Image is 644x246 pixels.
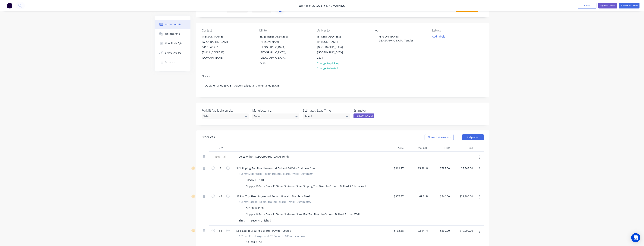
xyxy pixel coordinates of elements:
div: Level 4 Linished [250,218,273,223]
span: % [426,228,428,233]
div: SS168FB-1100 [245,205,265,211]
button: Order details [155,20,190,29]
div: Linked Orders [165,51,181,54]
div: SS Flat Top Fixed In-ground Bollard B-Wall - Stainless Steel [233,194,313,199]
div: Supply 168mm Dia x 1100mm Stainless Steel Flat Top Fixed In-Ground Bollard 7.1mm Wall [245,212,361,217]
label: Estimator [353,108,401,113]
div: Select... [252,113,299,119]
div: Deliver to [317,29,368,32]
label: Forklift Avaliable on site [202,108,249,113]
div: [STREET_ADDRESS] [317,34,348,39]
div: [PERSON_NAME][GEOGRAPHIC_DATA], [GEOGRAPHIC_DATA], 2571 [317,39,348,60]
div: Products [202,135,215,139]
div: Quote emailed [DATE]. Quote revised and re emailed [DATE]. [202,80,484,91]
div: Price [428,144,451,152]
div: [PERSON_NAME] [353,113,374,118]
div: Finish [237,218,248,223]
div: Notes [202,74,484,78]
button: Close [578,3,596,8]
div: [PERSON_NAME] [GEOGRAPHIC_DATA] [202,34,233,44]
label: Estimated Lead Time [303,108,350,113]
div: SLS Sloping Top Fixed In-ground Bollard B-Wall - Stainless Steel [233,166,319,171]
div: ST Fixed In-ground Bollard - Powder Coated [233,228,294,233]
div: SLS168FB-1100 [245,177,267,183]
span: % [426,194,428,198]
button: Change to install [315,66,340,71]
button: Submit as Order [619,3,639,8]
div: [GEOGRAPHIC_DATA], [GEOGRAPHIC_DATA], [GEOGRAPHIC_DATA], 2208 [259,44,291,66]
div: 0417 346 260 [202,44,233,50]
div: Contact [202,29,253,32]
div: Bill to [259,29,311,32]
button: Add labels [430,34,447,39]
span: 168mmFlatTopFixedIn-groundBollardB-Wall1100mm304SS [239,200,312,204]
img: Factory [7,3,12,8]
label: Manufacturing [252,108,299,113]
button: Update Quote [598,3,617,8]
button: Collaborate [155,29,190,39]
div: Markup [405,144,428,152]
span: % [426,166,428,170]
span: Order #176 - [299,4,316,8]
a: Safety Line Marking [316,4,345,8]
div: Order details [165,23,181,26]
div: [PERSON_NAME] [GEOGRAPHIC_DATA]0417 346 260[EMAIL_ADDRESS][DOMAIN_NAME] [199,34,236,61]
div: Select... [202,113,249,119]
div: E5/ [STREET_ADDRESS][PERSON_NAME] [259,34,291,44]
div: Labels [432,29,484,32]
div: Total [451,144,474,152]
div: ST165F-1100 [245,240,263,245]
button: Change to pick up [315,61,341,66]
div: [STREET_ADDRESS][PERSON_NAME][GEOGRAPHIC_DATA], [GEOGRAPHIC_DATA], 2571 [314,34,351,61]
div: Cost [382,144,405,152]
div: Supply 168mm Dia x 1100mm Stainless Steel Sloping Top Fixed In-Ground Bollard 7.11mm Wall [245,183,368,189]
div: E5/ [STREET_ADDRESS][PERSON_NAME][GEOGRAPHIC_DATA], [GEOGRAPHIC_DATA], [GEOGRAPHIC_DATA], 2208 [256,34,294,66]
div: Timeline [165,61,175,64]
span: External [211,155,230,159]
div: [EMAIL_ADDRESS][DOMAIN_NAME] [202,50,233,60]
div: Select... [303,113,350,119]
div: __Coles Wilton [GEOGRAPHIC_DATA] Tender__ [233,154,296,159]
div: [PERSON_NAME] [GEOGRAPHIC_DATA] Tender [375,34,422,43]
button: Show / Hide columns [425,134,454,140]
button: Linked Orders [155,48,190,57]
div: PO [375,29,426,32]
span: 165mm Fixed In-ground ST Bollard 1100mm - Yellow [239,234,305,238]
div: Open Intercom Messenger [631,233,640,242]
div: Qty [209,144,232,152]
button: Add product [462,134,484,140]
button: Checklists 0/0 [155,39,190,48]
div: Collaborate [165,32,180,36]
div: Checklists 0/0 [165,42,182,45]
span: 168mmSlopingTopFixedIngroundBollardB-Wall1100mm304 [239,172,313,176]
button: Timeline [155,57,190,67]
